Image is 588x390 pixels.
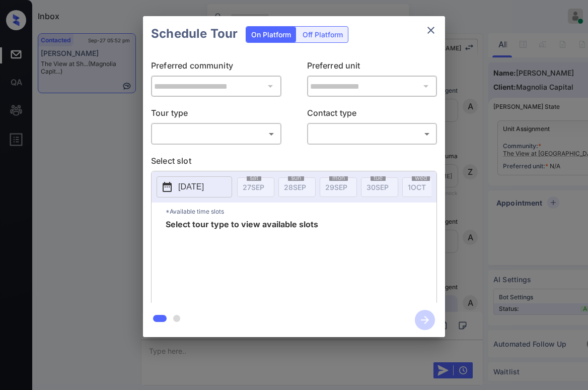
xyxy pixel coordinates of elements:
[151,107,281,123] p: Tour type
[151,59,281,76] p: Preferred community
[166,220,318,301] span: Select tour type to view available slots
[151,155,437,171] p: Select slot
[298,27,348,42] div: Off Platform
[157,176,232,198] button: [DATE]
[166,203,436,220] p: *Available time slots
[307,107,437,123] p: Contact type
[143,16,246,51] h2: Schedule Tour
[421,20,441,40] button: close
[178,181,204,193] p: [DATE]
[307,59,437,76] p: Preferred unit
[246,27,296,42] div: On Platform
